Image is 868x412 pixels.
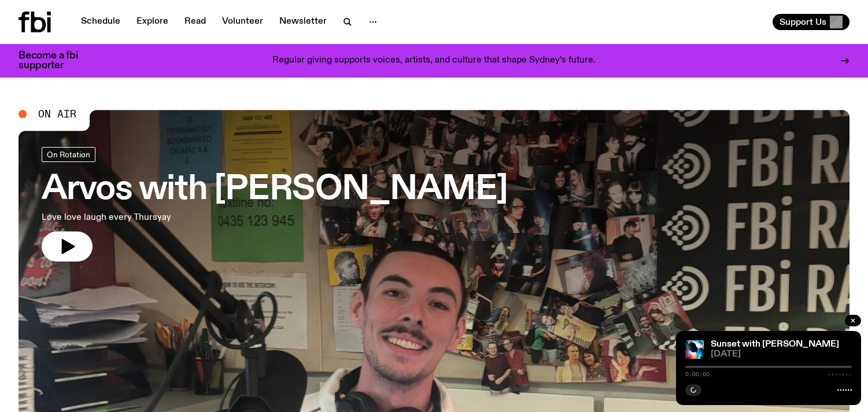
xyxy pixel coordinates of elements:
[780,17,826,27] span: Support Us
[711,340,839,349] a: Sunset with [PERSON_NAME]
[38,109,76,119] span: On Air
[42,211,338,225] p: Love love laugh every Thursyay
[178,14,213,30] a: Read
[828,371,852,377] span: -:--:--
[19,51,93,71] h3: Become a fbi supporter
[42,174,508,206] h3: Arvos with [PERSON_NAME]
[685,340,704,359] img: Simon Caldwell stands side on, looking downwards. He has headphones on. Behind him is a brightly ...
[272,56,596,66] p: Regular giving supports voices, artists, and culture that shape Sydney’s future.
[42,147,95,162] a: On Rotation
[215,14,270,30] a: Volunteer
[711,350,852,359] span: [DATE]
[42,147,508,262] a: Arvos with [PERSON_NAME]Love love laugh every Thursyay
[130,14,175,30] a: Explore
[47,150,90,159] span: On Rotation
[74,14,127,30] a: Schedule
[272,14,334,30] a: Newsletter
[685,371,710,377] span: 0:00:00
[773,14,849,30] button: Support Us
